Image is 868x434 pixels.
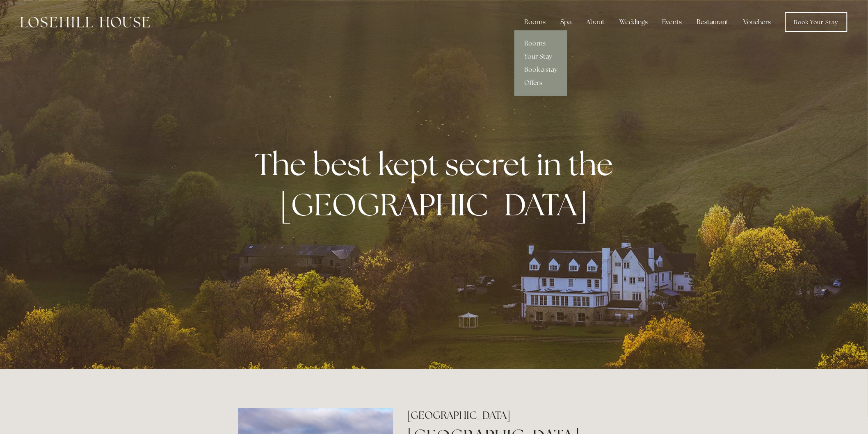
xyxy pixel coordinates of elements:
[514,76,567,89] a: Offers
[518,14,552,30] div: Rooms
[690,14,736,30] div: Restaurant
[407,408,630,423] h2: [GEOGRAPHIC_DATA]
[737,14,778,30] a: Vouchers
[514,37,567,50] a: Rooms
[514,50,567,63] a: Your Stay
[580,14,611,30] div: About
[656,14,689,30] div: Events
[514,63,567,76] a: Book a stay
[613,14,654,30] div: Weddings
[785,12,847,32] a: Book Your Stay
[21,17,150,27] img: Losehill House
[554,14,578,30] div: Spa
[255,144,620,224] strong: The best kept secret in the [GEOGRAPHIC_DATA]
